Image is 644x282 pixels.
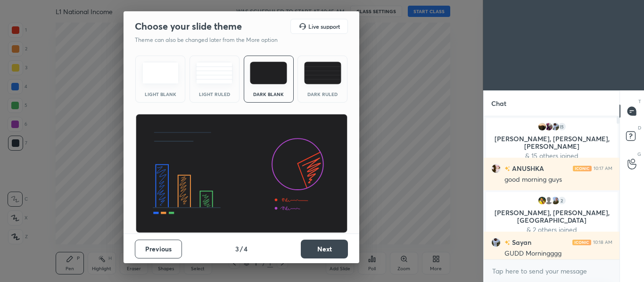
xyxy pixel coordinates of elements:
[250,62,287,84] img: darkTheme.f0cc69e5.svg
[593,240,612,245] div: 10:18 AM
[491,238,501,247] img: 943dad87eabb45438cd5204a8cec5925.jpg
[557,122,566,131] div: 15
[550,122,560,131] img: 943dad87eabb45438cd5204a8cec5925.jpg
[510,163,544,173] h6: ANUSHKA
[504,175,612,185] div: good morning guys
[544,196,553,205] img: default.png
[196,62,233,84] img: lightRuledTheme.5fabf969.svg
[504,240,510,245] img: no-rating-badge.077c3623.svg
[484,116,620,259] div: grid
[638,124,641,131] p: D
[484,91,514,116] p: Chat
[572,240,591,245] img: iconic-light.a09c19a4.png
[594,166,612,171] div: 10:17 AM
[492,152,612,160] p: & 15 others joined
[537,122,546,131] img: 73d917518c9248fa9b7c27d85bd7e3e5.jpg
[304,92,341,97] div: Dark Ruled
[492,209,612,224] p: [PERSON_NAME], [PERSON_NAME], [GEOGRAPHIC_DATA]
[573,166,592,171] img: iconic-light.a09c19a4.png
[491,164,501,173] img: 1115a44fcaf0432b8ef574eb1829c014.jpg
[304,62,341,84] img: darkRuledTheme.de295e13.svg
[510,237,531,247] h6: Sayan
[550,196,560,205] img: f37aaacd6e2547f6aaa3050de520902f.jpg
[544,122,553,131] img: 3
[301,240,348,258] button: Next
[235,244,239,254] h4: 3
[492,135,612,150] p: [PERSON_NAME], [PERSON_NAME], [PERSON_NAME]
[308,24,340,29] h5: Live support
[135,240,182,258] button: Previous
[504,166,510,171] img: no-rating-badge.077c3623.svg
[240,244,243,254] h4: /
[637,151,641,158] p: G
[492,226,612,234] p: & 2 others joined
[504,249,612,258] div: GUDD Morningggg
[196,92,233,97] div: Light Ruled
[135,20,242,32] h2: Choose your slide theme
[250,92,288,97] div: Dark Blank
[135,114,348,234] img: darkThemeBanner.d06ce4a2.svg
[141,92,179,97] div: Light Blank
[135,36,288,44] p: Theme can also be changed later from the More option
[557,196,566,205] div: 2
[244,244,248,254] h4: 4
[142,62,179,84] img: lightTheme.e5ed3b09.svg
[537,196,546,205] img: 4a5fea1b80694d39a9c457cd04b96852.jpg
[638,98,641,105] p: T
